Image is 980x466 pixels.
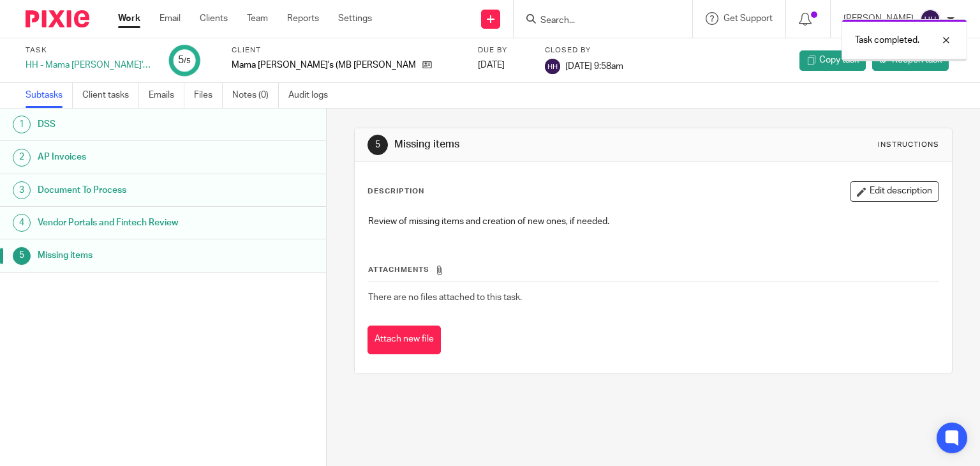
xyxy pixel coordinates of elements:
[26,10,89,27] img: Pixie
[13,214,31,232] div: 4
[368,266,429,273] span: Attachments
[13,149,31,167] div: 2
[38,246,221,265] h1: Missing items
[247,12,268,25] a: Team
[232,59,416,71] p: Mama [PERSON_NAME]'s (MB [PERSON_NAME], LLC)
[118,12,140,25] a: Work
[13,181,31,199] div: 3
[200,12,228,25] a: Clients
[368,215,939,228] p: Review of missing items and creation of new ones, if needed.
[38,213,221,232] h1: Vendor Portals and Fintech Review
[878,140,939,150] div: Instructions
[478,45,529,56] label: Due by
[232,45,462,56] label: Client
[338,12,372,25] a: Settings
[232,83,279,108] a: Notes (0)
[478,59,529,71] div: [DATE]
[850,181,939,202] button: Edit description
[288,83,338,108] a: Audit logs
[82,83,139,108] a: Client tasks
[545,59,560,74] img: svg%3E
[367,186,424,197] p: Description
[38,115,221,134] h1: DSS
[855,34,919,47] p: Task completed.
[38,181,221,200] h1: Document To Process
[287,12,319,25] a: Reports
[13,247,31,265] div: 5
[26,83,73,108] a: Subtasks
[394,138,680,151] h1: Missing items
[367,326,441,354] button: Attach new file
[184,57,191,64] small: /5
[26,59,153,71] div: HH - Mama [PERSON_NAME]'s Daily Tasks - [DATE]
[178,53,191,68] div: 5
[565,61,623,70] span: [DATE] 9:58am
[149,83,184,108] a: Emails
[38,147,221,167] h1: AP Invoices
[160,12,181,25] a: Email
[920,9,940,29] img: svg%3E
[26,45,153,56] label: Task
[367,135,388,155] div: 5
[368,293,522,302] span: There are no files attached to this task.
[13,116,31,133] div: 1
[194,83,223,108] a: Files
